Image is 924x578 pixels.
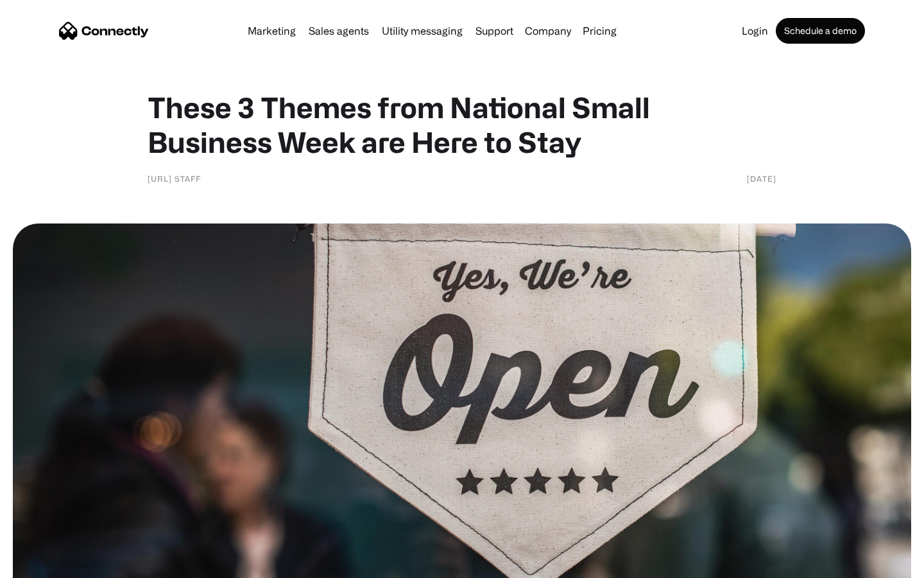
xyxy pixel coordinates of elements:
[148,90,776,159] h1: These 3 Themes from National Small Business Week are Here to Stay
[737,26,773,36] a: Login
[377,26,468,36] a: Utility messaging
[148,172,201,185] div: [URL] Staff
[59,21,149,40] a: home
[470,26,518,36] a: Support
[747,172,776,185] div: [DATE]
[525,22,571,40] div: Company
[304,26,374,36] a: Sales agents
[243,26,301,36] a: Marketing
[26,556,77,574] ul: Language list
[521,22,575,40] div: Company
[13,556,77,574] aside: Language selected: English
[577,26,622,36] a: Pricing
[776,18,865,44] a: Schedule a demo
